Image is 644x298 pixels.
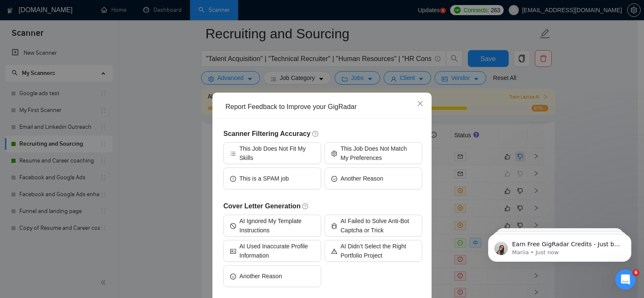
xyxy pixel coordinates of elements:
[223,142,321,164] button: barsThis Job Does Not Fit My Skills
[312,130,319,137] span: question-circle
[230,175,236,181] span: exclamation-circle
[325,240,422,262] button: warningAI Didn’t Select the Right Portfolio Project
[223,240,321,262] button: idcardAI Used Inaccurate Profile Information
[225,102,424,112] div: Report Feedback to Improve your GigRadar
[239,144,314,162] span: This Job Does Not Fit My Skills
[223,215,321,237] button: stopAI Ignored My Template Instructions
[417,100,424,107] span: close
[302,203,309,210] span: question-circle
[230,273,236,279] span: frown
[230,222,236,229] span: stop
[341,216,416,235] span: AI Failed to Solve Anti-Bot Captcha or Trick
[239,216,314,235] span: AI Ignored My Template Instructions
[331,222,337,229] span: bug
[230,150,236,156] span: bars
[331,150,337,156] span: setting
[223,168,321,189] button: exclamation-circleThis is a SPAM job
[341,242,416,260] span: AI Didn’t Select the Right Portfolio Project
[409,93,432,115] button: Close
[341,174,383,183] span: Another Reason
[223,201,422,211] h5: Cover Letter Generation
[615,269,636,290] iframe: Intercom live chat
[341,144,416,162] span: This Job Does Not Match My Preferences
[325,168,422,189] button: frownAnother Reason
[223,129,422,139] h5: Scanner Filtering Accuracy
[223,265,321,287] button: frownAnother Reason
[239,242,314,260] span: AI Used Inaccurate Profile Information
[239,174,289,183] span: This is a SPAM job
[239,271,282,281] span: Another Reason
[331,247,337,254] span: warning
[325,142,422,164] button: settingThis Job Does Not Match My Preferences
[230,247,236,254] span: idcard
[325,215,422,237] button: bugAI Failed to Solve Anti-Bot Captcha or Trick
[633,269,639,276] span: 6
[331,175,337,181] span: frown
[475,216,644,275] iframe: Intercom notifications message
